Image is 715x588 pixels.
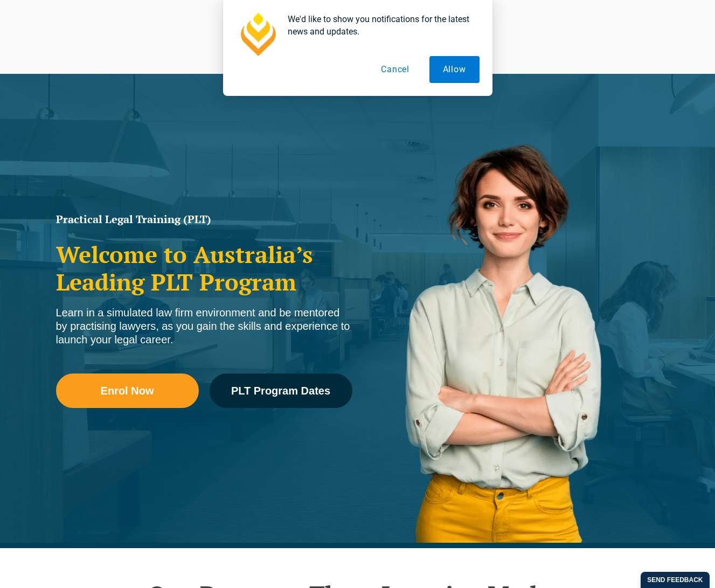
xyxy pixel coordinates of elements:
[101,385,154,396] span: Enrol Now
[231,385,330,396] span: PLT Program Dates
[56,241,352,295] h2: Welcome to Australia’s Leading PLT Program
[279,13,480,38] div: We'd like to show you notifications for the latest news and updates.
[56,306,352,347] div: Learn in a simulated law firm environment and be mentored by practising lawyers, as you gain the ...
[236,13,279,56] img: notification icon
[210,373,352,408] a: PLT Program Dates
[56,214,352,225] h1: Practical Legal Training (PLT)
[56,373,199,408] a: Enrol Now
[367,56,423,83] button: Cancel
[429,56,480,83] button: Allow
